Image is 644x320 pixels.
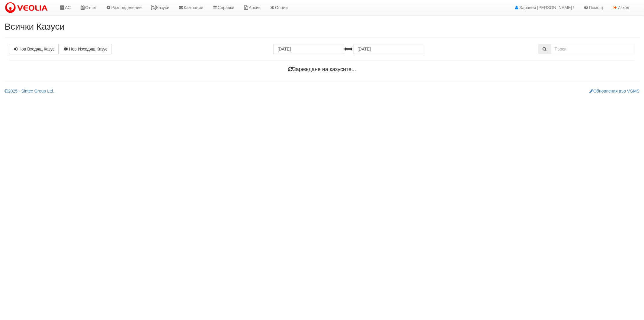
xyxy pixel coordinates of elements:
[5,89,54,93] a: 2025 - Sintex Group Ltd.
[551,44,635,54] input: Търсене по Идентификатор, Бл/Вх/Ап, Тип, Описание, Моб. Номер, Имейл, Файл, Коментар,
[60,44,111,54] a: Нов Изходящ Казус
[589,89,639,93] a: Обновления във VGMS
[9,67,635,73] h4: Зареждане на казусите...
[5,2,50,14] img: VeoliaLogo.png
[9,44,59,54] a: Нов Входящ Казус
[5,21,639,31] h2: Всички Казуси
